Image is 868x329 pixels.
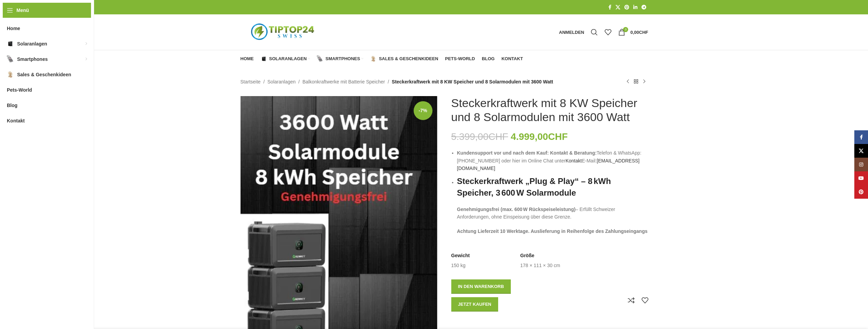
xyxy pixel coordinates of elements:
[489,131,508,142] span: CHF
[379,56,438,62] span: Sales & Geschenkideen
[370,52,438,66] a: Sales & Geschenkideen
[854,158,868,171] a: Instagram Social Link
[502,52,523,66] a: Kontakt
[392,78,553,85] span: Steckerkraftwerk mit 8 KW Speicher und 8 Solarmodulen mit 3600 Watt
[854,171,868,185] a: YouTube Social Link
[325,56,360,62] span: Smartphones
[7,71,14,78] img: Sales & Geschenkideen
[457,149,648,172] li: Telefon & WhatsApp: [PHONE_NUMBER] oder hier im Online Chat unter E-Mail:
[606,3,613,12] a: Facebook Social Link
[241,56,254,62] span: Home
[269,56,307,62] span: Solaranlagen
[445,52,475,66] a: Pets-World
[451,252,648,269] table: Produktdetails
[482,56,495,62] span: Blog
[457,175,648,198] h2: Steckerkraftwerk „Plug & Play“ – 8 kWh Speicher, 3 600 W Solarmodule
[615,25,651,39] a: 0 0,00CHF
[17,38,47,50] span: Solaranlagen
[17,53,48,65] span: Smartphones
[302,78,385,85] a: Balkonkraftwerke mit Batterie Speicher
[630,30,648,35] bdi: 0,00
[482,52,495,66] a: Blog
[854,144,868,158] a: X Social Link
[370,56,376,62] img: Sales & Geschenkideen
[237,52,527,66] div: Hauptnavigation
[451,96,648,124] h1: Steckerkraftwerk mit 8 KW Speicher und 8 Solarmodulen mit 3600 Watt
[550,150,597,156] strong: Kontakt & Beratung:
[7,40,14,47] img: Solaranlagen
[601,25,615,39] div: Meine Wunschliste
[7,84,32,96] span: Pets-World
[457,228,648,234] strong: Achtung Lieferzeit 10 Werktage. Auslieferung in Reihenfolge des Zahlungseingangs
[556,25,588,39] a: Anmelden
[451,279,511,294] button: In den Warenkorb
[613,3,622,12] a: X Social Link
[451,262,466,269] td: 150 kg
[414,101,432,120] span: -7%
[16,6,29,14] span: Menü
[854,185,868,199] a: Pinterest Social Link
[261,52,310,66] a: Solaranlagen
[451,297,498,312] button: Jetzt kaufen
[457,158,640,171] a: [EMAIL_ADDRESS][DOMAIN_NAME]
[520,262,560,269] td: 178 × 111 × 30 cm
[17,68,71,81] span: Sales & Geschenkideen
[241,29,326,35] a: Logo der Website
[559,30,584,35] span: Anmelden
[261,56,267,62] img: Solaranlagen
[566,158,582,163] a: Kontakt
[241,78,261,85] a: Startseite
[457,207,576,212] strong: Genehmigungsfrei (max. 600 W Rückspeiseleistung)
[623,27,628,32] span: 0
[511,131,568,142] bdi: 4.999,00
[7,22,20,35] span: Home
[587,25,601,39] a: Suche
[854,130,868,144] a: Facebook Social Link
[445,56,475,62] span: Pets-World
[241,78,553,85] nav: Breadcrumb
[241,52,254,66] a: Home
[631,3,639,12] a: LinkedIn Social Link
[457,150,549,156] strong: Kundensupport vor und nach dem Kauf:
[451,252,470,259] span: Gewicht
[520,252,534,259] span: Größe
[639,3,648,12] a: Telegram Social Link
[7,115,25,127] span: Kontakt
[7,99,17,111] span: Blog
[7,56,14,63] img: Smartphones
[624,78,632,86] a: Vorheriges Produkt
[548,131,568,142] span: CHF
[268,78,296,85] a: Solaranlagen
[317,52,363,66] a: Smartphones
[622,3,631,12] a: Pinterest Social Link
[640,78,648,86] a: Nächstes Produkt
[317,56,323,62] img: Smartphones
[451,131,508,142] bdi: 5.399,00
[457,206,648,221] p: – Erfüllt Schweizer Anforderungen, ohne Einspeisung über diese Grenze.
[639,30,648,35] span: CHF
[502,56,523,62] span: Kontakt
